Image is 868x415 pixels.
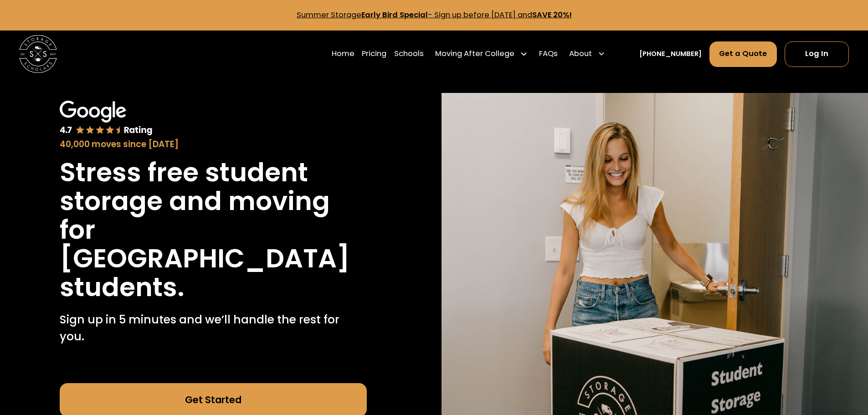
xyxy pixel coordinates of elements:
[394,41,424,67] a: Schools
[60,273,185,302] h1: students.
[332,41,354,67] a: Home
[539,41,558,67] a: FAQs
[639,49,702,59] a: [PHONE_NUMBER]
[60,244,350,273] h1: [GEOGRAPHIC_DATA]
[362,41,386,67] a: Pricing
[60,158,367,244] h1: Stress free student storage and moving for
[361,10,428,20] strong: Early Bird Special
[60,138,367,151] div: 40,000 moves since [DATE]
[19,35,57,73] img: Storage Scholars main logo
[532,10,572,20] strong: SAVE 20%!
[785,41,849,67] a: Log In
[60,311,367,345] p: Sign up in 5 minutes and we’ll handle the rest for you.
[435,48,514,60] div: Moving After College
[569,48,592,60] div: About
[60,101,153,136] img: Google 4.7 star rating
[709,41,777,67] a: Get a Quote
[297,10,572,20] a: Summer StorageEarly Bird Special- Sign up before [DATE] andSAVE 20%!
